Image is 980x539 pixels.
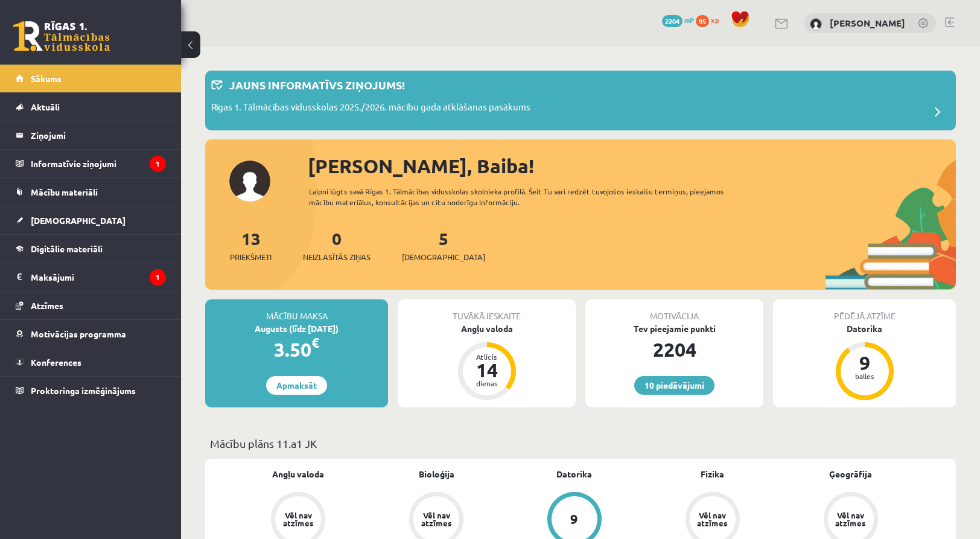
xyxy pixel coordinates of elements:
[829,468,872,480] a: Ģeogrāfija
[696,15,725,25] a: 95 xp
[31,215,126,226] span: [DEMOGRAPHIC_DATA]
[205,299,388,322] div: Mācību maksa
[311,334,319,351] span: €
[309,186,759,208] div: Laipni lūgts savā Rīgas 1. Tālmācības vidusskolas skolnieka profilā. Šeit Tu vari redzēt tuvojošo...
[16,263,166,291] a: Maksājumi1
[830,17,905,29] a: [PERSON_NAME]
[31,187,98,197] span: Mācību materiāli
[211,100,530,117] p: Rīgas 1. Tālmācības vidusskolas 2025./2026. mācību gada atklāšanas pasākums
[662,15,682,27] span: 2204
[398,322,576,335] div: Angļu valoda
[16,178,166,206] a: Mācību materiāli
[230,228,272,263] a: 13Priekšmeti
[150,269,166,285] i: 1
[847,353,883,372] div: 9
[229,77,405,93] p: Jauns informatīvs ziņojums!
[308,151,956,180] div: [PERSON_NAME], Baiba!
[266,376,327,395] a: Apmaksāt
[13,21,110,51] a: Rīgas 1. Tālmācības vidusskola
[303,228,371,263] a: 0Neizlasītās ziņas
[16,377,166,404] a: Proktoringa izmēģinājums
[31,385,136,396] span: Proktoringa izmēģinājums
[210,435,951,451] p: Mācību plāns 11.a1 JK
[205,335,388,364] div: 3.50
[16,292,166,319] a: Atzīmes
[810,18,822,30] img: Baiba Gertnere
[570,512,578,526] div: 9
[16,121,166,149] a: Ziņojumi
[469,353,505,360] div: Atlicis
[402,228,485,263] a: 5[DEMOGRAPHIC_DATA]
[402,251,485,263] span: [DEMOGRAPHIC_DATA]
[16,348,166,376] a: Konferences
[16,65,166,92] a: Sākums
[31,328,126,339] span: Motivācijas programma
[303,251,371,263] span: Neizlasītās ziņas
[585,335,763,364] div: 2204
[398,322,576,402] a: Angļu valoda Atlicis 14 dienas
[16,206,166,234] a: [DEMOGRAPHIC_DATA]
[31,357,81,368] span: Konferences
[31,300,63,311] span: Atzīmes
[16,320,166,348] a: Motivācijas programma
[31,121,166,149] legend: Ziņojumi
[585,299,763,322] div: Motivācija
[585,322,763,335] div: Tev pieejamie punkti
[272,468,324,480] a: Angļu valoda
[31,150,166,177] legend: Informatīvie ziņojumi
[16,150,166,177] a: Informatīvie ziņojumi1
[281,511,315,527] div: Vēl nav atzīmes
[847,372,883,380] div: balles
[398,299,576,322] div: Tuvākā ieskaite
[684,15,694,25] span: mP
[150,156,166,172] i: 1
[230,251,272,263] span: Priekšmeti
[773,299,956,322] div: Pēdējā atzīme
[701,468,724,480] a: Fizika
[696,15,709,27] span: 95
[469,380,505,387] div: dienas
[834,511,868,527] div: Vēl nav atzīmes
[419,511,453,527] div: Vēl nav atzīmes
[469,360,505,380] div: 14
[662,15,694,25] a: 2204 mP
[31,73,62,84] span: Sākums
[31,101,60,112] span: Aktuāli
[773,322,956,335] div: Datorika
[211,77,950,124] a: Jauns informatīvs ziņojums! Rīgas 1. Tālmācības vidusskolas 2025./2026. mācību gada atklāšanas pa...
[31,263,166,291] legend: Maksājumi
[634,376,714,395] a: 10 piedāvājumi
[205,322,388,335] div: Augusts (līdz [DATE])
[556,468,592,480] a: Datorika
[419,468,454,480] a: Bioloģija
[711,15,719,25] span: xp
[16,235,166,263] a: Digitālie materiāli
[31,243,103,254] span: Digitālie materiāli
[16,93,166,121] a: Aktuāli
[773,322,956,402] a: Datorika 9 balles
[696,511,730,527] div: Vēl nav atzīmes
